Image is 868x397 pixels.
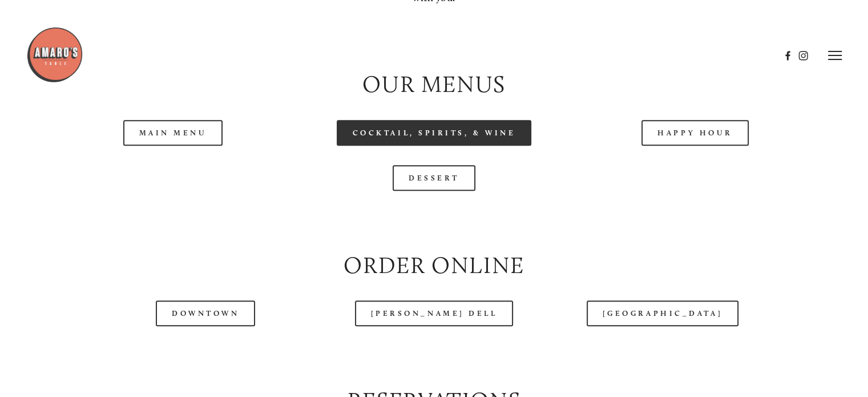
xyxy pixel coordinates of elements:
a: Main Menu [123,120,223,146]
a: Dessert [393,165,475,191]
a: Cocktail, Spirits, & Wine [337,120,532,146]
img: Amaro's Table [26,26,83,83]
a: Happy Hour [641,120,749,146]
h2: Order Online [52,249,816,282]
a: [PERSON_NAME] Dell [355,300,514,326]
a: Downtown [156,300,255,326]
a: [GEOGRAPHIC_DATA] [587,300,738,326]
